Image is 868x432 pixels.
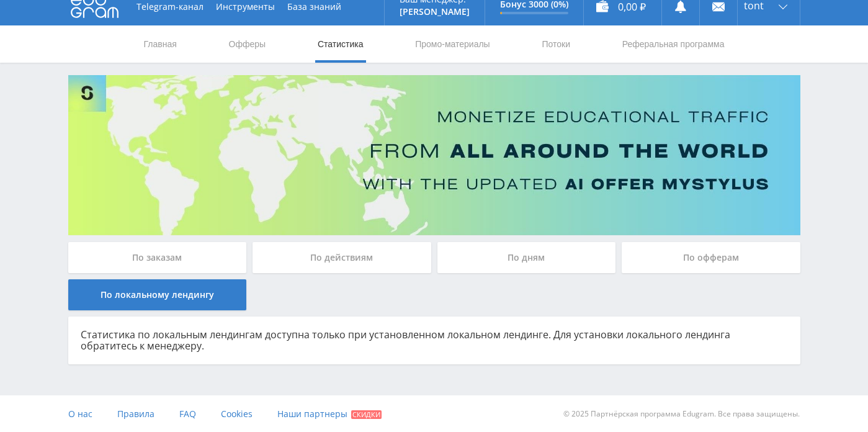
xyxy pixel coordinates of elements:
div: Статистика по локальным лендингам доступна только при установленном локальном лендинге. Для устан... [68,317,800,364]
a: Главная [143,25,178,63]
div: По локальному лендингу [68,279,247,310]
span: Наши партнеры [277,408,347,420]
span: FAQ [179,408,196,420]
span: О нас [68,408,92,420]
span: tont [744,1,764,11]
a: Потоки [540,25,571,63]
a: Промо-материалы [414,25,491,63]
div: По офферам [622,242,800,273]
span: Cookies [221,408,253,420]
div: По действиям [253,242,431,273]
div: По заказам [68,242,247,273]
div: По дням [437,242,616,273]
img: Banner [68,75,800,235]
a: Офферы [228,25,267,63]
a: Статистика [316,25,365,63]
a: Реферальная программа [621,25,726,63]
span: Скидки [351,410,382,419]
span: Правила [117,408,154,420]
p: [PERSON_NAME] [400,7,470,17]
